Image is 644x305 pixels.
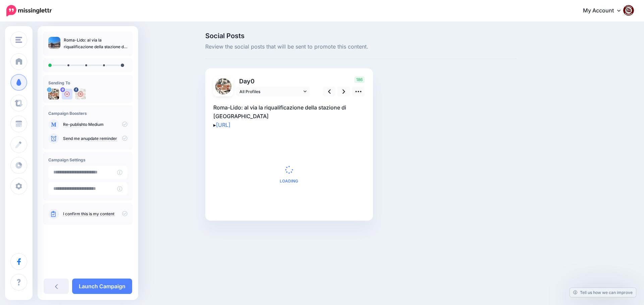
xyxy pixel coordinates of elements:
a: Tell us how we can improve [570,288,636,297]
img: uTTNWBrh-84924.jpeg [48,89,59,99]
p: Day [236,76,311,86]
div: Loading [280,166,298,183]
a: [URL] [216,122,230,128]
p: Roma-Lido: al via la riqualificazione della stazione di [GEOGRAPHIC_DATA] ▸ [213,103,365,129]
span: All Profiles [239,88,302,95]
img: 463453305_2684324355074873_6393692129472495966_n-bsa154739.jpg [75,89,86,99]
a: I confirm this is my content [63,211,114,217]
a: update reminder [86,136,117,141]
a: Re-publish [63,122,84,127]
p: Roma-Lido: al via la riqualificazione della stazione di [GEOGRAPHIC_DATA] [64,37,127,50]
a: All Profiles [236,87,310,96]
h4: Sending To [48,80,127,85]
img: menu.png [15,37,22,43]
p: Send me an [63,136,127,142]
p: to Medium [63,122,127,128]
img: d797e91b7c0d1ae2f6f144c35fccc358_thumb.jpg [48,37,60,49]
h4: Campaign Settings [48,157,127,162]
img: uTTNWBrh-84924.jpeg [215,78,231,94]
span: Review the social posts that will be sent to promote this content. [205,43,517,51]
h4: Campaign Boosters [48,111,127,116]
span: 0 [251,78,255,85]
a: My Account [576,3,634,19]
img: user_default_image.png [62,89,72,99]
span: 186 [354,76,365,83]
img: Missinglettr [6,5,52,16]
span: Social Posts [205,32,517,39]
